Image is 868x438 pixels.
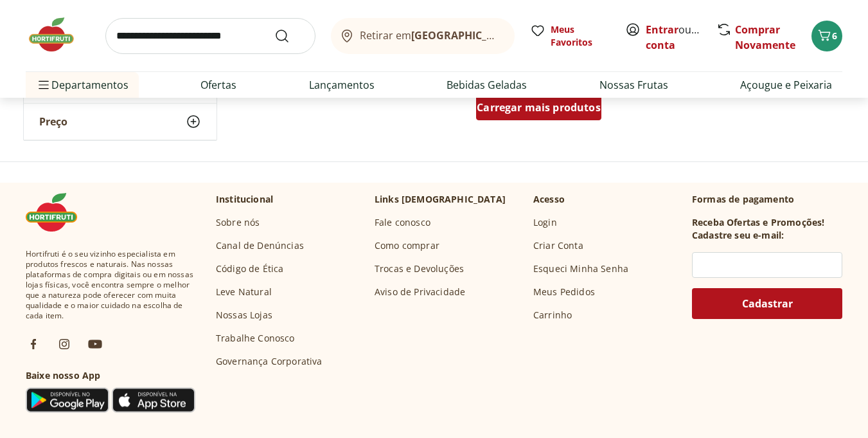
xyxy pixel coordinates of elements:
span: Carregar mais produtos [477,102,601,113]
h3: Receba Ofertas e Promoções! [692,216,824,229]
button: Cadastrar [692,288,842,319]
span: ou [646,22,703,53]
p: Acesso [533,193,565,206]
a: Trocas e Devoluções [375,262,464,275]
img: fb [26,336,41,352]
h3: Baixe nosso App [26,369,195,382]
img: Google Play Icon [26,387,109,413]
span: Retirar em [360,30,502,41]
a: Leve Natural [216,286,272,298]
a: Nossas Lojas [216,309,272,322]
a: Login [533,216,557,229]
a: Carregar mais produtos [476,95,601,125]
a: Meus Favoritos [530,23,610,49]
input: search [105,18,315,54]
a: Sobre nós [216,216,260,229]
span: Departamentos [36,69,128,100]
a: Criar Conta [533,239,583,252]
img: ig [57,336,72,352]
a: Canal de Denúncias [216,239,304,252]
span: Cadastrar [742,298,793,309]
button: Preço [24,104,217,140]
button: Retirar em[GEOGRAPHIC_DATA]/[GEOGRAPHIC_DATA] [331,18,515,54]
span: Meus Favoritos [551,23,610,49]
a: Bebidas Geladas [447,77,527,93]
img: App Store Icon [112,387,195,413]
a: Criar conta [646,23,716,52]
span: Hortifruti é o seu vizinho especialista em produtos frescos e naturais. Nas nossas plataformas de... [26,249,195,321]
a: Carrinho [533,309,572,322]
a: Comprar Novamente [735,23,795,52]
a: Código de Ética [216,262,283,275]
span: Preço [39,115,67,128]
a: Governança Corporativa [216,355,323,368]
a: Nossas Frutas [599,77,668,93]
p: Formas de pagamento [692,193,842,206]
h3: Cadastre seu e-mail: [692,229,784,242]
a: Trabalhe Conosco [216,332,295,345]
img: ytb [87,336,103,352]
a: Entrar [646,23,678,37]
span: 6 [832,30,837,42]
p: Links [DEMOGRAPHIC_DATA] [375,193,506,206]
p: Institucional [216,193,273,206]
img: Hortifruti [26,15,90,54]
a: Aviso de Privacidade [375,286,465,298]
b: [GEOGRAPHIC_DATA]/[GEOGRAPHIC_DATA] [411,28,628,42]
a: Lançamentos [309,77,375,93]
a: Esqueci Minha Senha [533,262,628,275]
button: Menu [36,69,51,100]
img: Hortifruti [26,193,90,232]
a: Açougue e Peixaria [740,77,832,93]
button: Submit Search [274,28,305,44]
a: Meus Pedidos [533,286,595,298]
a: Fale conosco [375,216,430,229]
button: Carrinho [811,21,842,51]
a: Como comprar [375,239,439,252]
a: Ofertas [200,77,236,93]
